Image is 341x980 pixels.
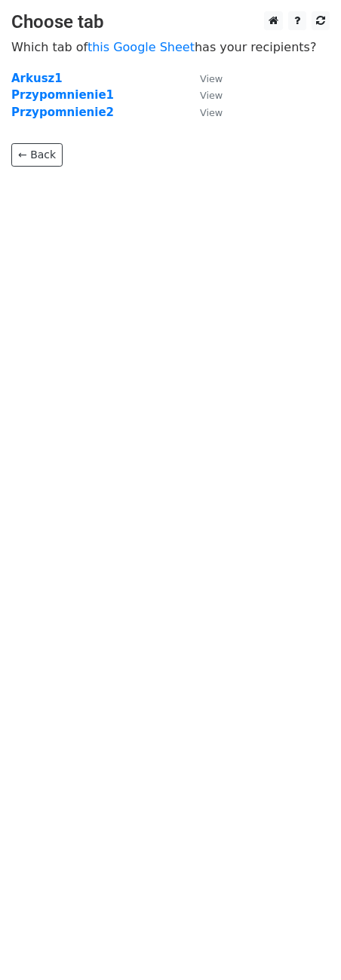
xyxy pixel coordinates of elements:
a: Przypomnienie1 [11,88,114,102]
small: View [200,107,223,118]
a: View [185,106,223,119]
a: ← Back [11,143,63,167]
a: Przypomnienie2 [11,106,114,119]
a: View [185,72,223,85]
small: View [200,73,223,84]
a: this Google Sheet [88,40,195,54]
h3: Choose tab [11,11,330,33]
p: Which tab of has your recipients? [11,39,330,55]
a: View [185,88,223,102]
a: Arkusz1 [11,72,63,85]
small: View [200,90,223,101]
